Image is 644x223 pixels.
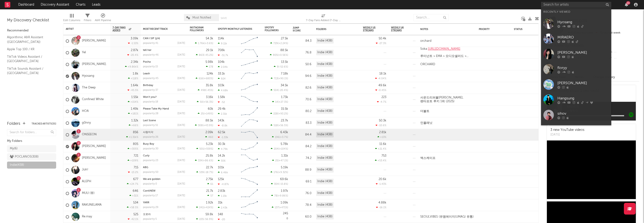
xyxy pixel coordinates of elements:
[63,18,80,23] div: Edit Columns
[306,12,341,25] div: 7-Day Fans Added (7-Day Fans Added)
[143,49,185,52] div: tell her
[218,54,228,57] div: -51.7k
[143,108,169,110] a: Please Take My Hand
[279,66,287,68] span: -52.6 %
[7,153,56,160] a: POCLANOS(308)
[280,49,288,52] div: 88.5k
[218,84,224,87] div: 103k
[306,18,341,23] div: 7-Day Fans Added (7-Day Fans Added)
[143,72,185,75] div: Leash
[203,124,212,127] span: +43.9 %
[543,9,609,15] div: Recently Viewed
[550,128,584,132] div: 3 new YouTube videos
[279,148,287,150] span: +104 %
[278,42,287,45] span: +2.24 %
[280,131,288,134] div: 6.43k
[143,112,158,115] div: popularity: 28
[7,35,51,44] a: Algorithmic A&R Assistant ([GEOGRAPHIC_DATA])
[239,152,260,164] svg: Chart title
[143,213,151,216] a: 오로라
[143,72,150,75] a: Leash
[274,148,278,150] span: 204
[143,96,157,98] a: Won't you?
[134,154,138,157] div: 721
[143,143,154,145] a: Busy Boy
[199,148,204,150] span: 501
[413,14,449,21] input: Search...
[278,54,287,57] span: +0.56 %
[281,119,288,122] div: 23.7k
[143,136,158,138] div: popularity: 26
[10,146,18,151] div: My ( 6 )
[128,147,138,150] div: +305 %
[198,112,213,115] div: ( )
[10,154,39,160] div: POCLANOS ( 308 )
[7,121,20,127] div: Folders
[7,138,56,144] div: My Folders
[293,38,311,44] div: 84.3
[218,154,225,157] div: 14.2k
[143,124,158,127] div: popularity: 51
[143,42,158,45] div: popularity: 41
[128,77,138,80] div: +118 %
[625,3,628,7] button: 13
[316,144,334,149] div: Indie (438)
[557,34,609,40] div: MIRAERO
[143,61,185,63] div: Pocha
[271,77,288,80] div: ( )
[143,166,148,169] a: ABG
[82,86,96,90] a: The Deep
[557,50,609,55] div: [PERSON_NAME]
[557,111,609,116] div: sihov
[281,143,288,146] div: 5.78k
[418,121,435,125] div: 인플래닛
[541,46,611,62] a: [PERSON_NAME]
[239,82,260,94] svg: Chart title
[131,37,138,40] div: 3.09k
[218,112,227,115] div: 2.31k
[206,37,213,40] div: 54.3k
[280,136,287,139] span: +3.7 %
[281,60,288,64] div: 13.5k
[379,131,386,134] div: 2.81k
[82,109,89,113] a: HOA
[177,54,185,56] div: [DATE]
[206,49,213,52] div: 29.1k
[479,28,498,31] div: Priority
[82,133,97,137] a: ONSEEON
[143,96,185,98] div: Won't you?
[177,147,185,150] div: [DATE]
[271,89,288,92] div: ( )
[7,28,56,34] div: Recommended
[293,109,311,114] div: 80.2
[143,37,185,40] div: CAN I SIP 담배
[207,72,213,75] div: 124k
[143,108,185,110] div: Please Take My Hand
[270,112,288,115] div: ( )
[218,60,225,64] div: 104k
[281,84,288,87] div: 34.5k
[239,94,260,106] svg: Chart title
[208,136,213,139] span: 460
[275,136,279,139] span: 196
[316,97,334,102] div: Indie (438)
[32,123,56,125] button: Tracked Artists(35)
[196,147,213,150] div: ( )
[143,37,160,40] a: CAN I SIP 담배
[131,84,138,87] div: 1.64k
[133,131,138,134] div: 856
[541,92,611,107] a: Hangsung
[218,131,225,134] div: 62.5k
[143,84,185,87] div: Birthday
[541,123,611,138] a: kizan
[293,26,304,32] div: Jump Score
[143,147,158,150] div: popularity: 30
[541,31,611,46] a: MIRAERO
[195,124,213,127] div: ( )
[281,37,288,40] div: 27.5k
[316,85,334,91] div: Indie (438)
[375,77,386,80] div: -4.04 %
[143,201,149,204] a: YARR
[143,61,151,63] a: Pocha
[626,1,630,5] div: 13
